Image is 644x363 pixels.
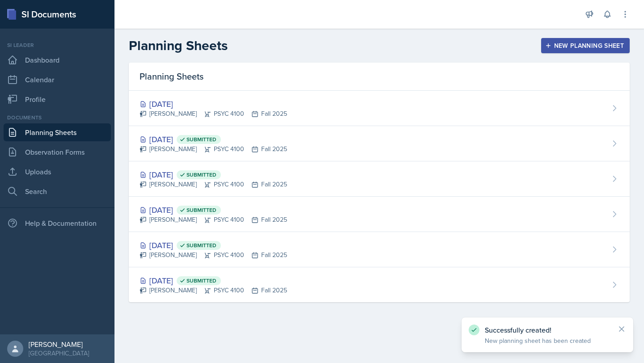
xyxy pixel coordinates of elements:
div: [DATE] [140,133,287,145]
div: [DATE] [140,239,287,251]
span: Submitted [186,171,216,178]
a: [DATE] Submitted [PERSON_NAME]PSYC 4100Fall 2025 [129,267,630,302]
span: Submitted [186,207,216,214]
div: [DATE] [140,98,287,110]
div: [PERSON_NAME] PSYC 4100 Fall 2025 [140,180,287,189]
div: [PERSON_NAME] PSYC 4100 Fall 2025 [140,109,287,118]
a: [DATE] Submitted [PERSON_NAME]PSYC 4100Fall 2025 [129,126,630,161]
a: [DATE] Submitted [PERSON_NAME]PSYC 4100Fall 2025 [129,161,630,197]
a: Calendar [4,71,111,89]
span: Submitted [186,242,216,249]
div: [DATE] [140,274,287,287]
p: Successfully created! [485,325,610,334]
div: [DATE] [140,169,287,181]
a: Profile [4,90,111,108]
div: [DATE] [140,204,287,216]
div: Planning Sheets [129,63,630,91]
div: New Planning Sheet [547,42,624,49]
div: [PERSON_NAME] PSYC 4100 Fall 2025 [140,250,287,260]
div: [PERSON_NAME] [29,340,89,349]
a: Search [4,182,111,200]
div: [GEOGRAPHIC_DATA] [29,349,89,358]
span: Submitted [186,136,216,143]
a: [DATE] Submitted [PERSON_NAME]PSYC 4100Fall 2025 [129,197,630,232]
a: Dashboard [4,51,111,69]
div: Si leader [4,41,111,49]
div: [PERSON_NAME] PSYC 4100 Fall 2025 [140,144,287,154]
a: Uploads [4,163,111,181]
span: Submitted [186,277,216,284]
a: Observation Forms [4,143,111,161]
div: Documents [4,114,111,122]
h2: Planning Sheets [129,38,228,54]
a: Planning Sheets [4,123,111,141]
p: New planning sheet has been created [485,336,610,345]
div: [PERSON_NAME] PSYC 4100 Fall 2025 [140,286,287,295]
a: [DATE] Submitted [PERSON_NAME]PSYC 4100Fall 2025 [129,232,630,267]
div: Help & Documentation [4,214,111,232]
div: [PERSON_NAME] PSYC 4100 Fall 2025 [140,215,287,224]
button: New Planning Sheet [541,38,630,53]
a: [DATE] [PERSON_NAME]PSYC 4100Fall 2025 [129,91,630,126]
